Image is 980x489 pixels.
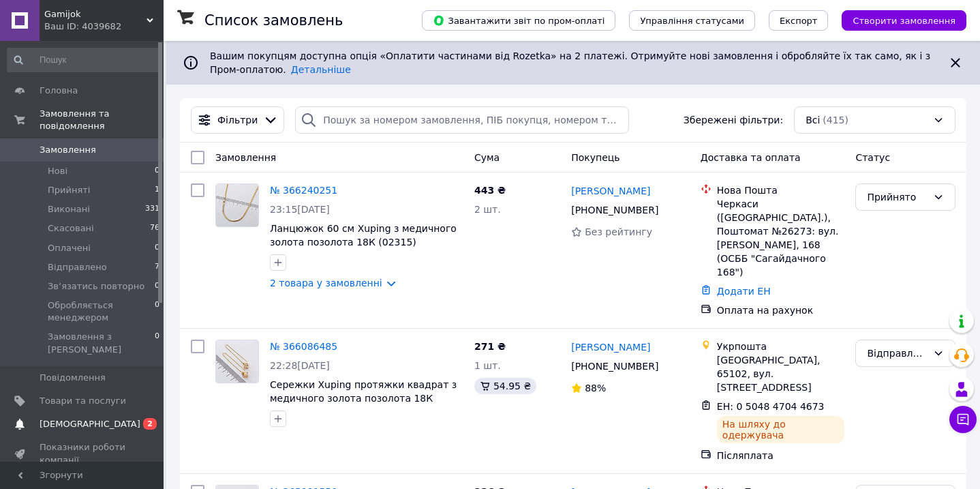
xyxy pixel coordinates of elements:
[48,222,94,235] span: Скасовані
[853,16,955,26] span: Створити замовлення
[422,10,615,31] button: Завантажити звіт по пром-оплаті
[717,183,845,197] div: Нова Пошта
[7,48,161,72] input: Пошук
[295,106,629,134] input: Пошук за номером замовлення, ПІБ покупця, номером телефону, Email, номером накладної
[769,10,829,31] button: Експорт
[640,16,744,26] span: Управління статусами
[571,340,650,354] a: [PERSON_NAME]
[867,346,928,361] div: Відправлено
[701,152,801,163] span: Доставка та оплата
[48,299,155,324] span: Обробляється менеджером
[585,226,652,237] span: Без рейтингу
[270,223,457,248] a: Ланцюжок 60 см Xuping з медичного золота позолота 18К (02315)
[717,401,825,412] span: ЕН: 0 5048 4704 4673
[210,50,930,75] span: Вашим покупцям доступна опція «Оплатити частинами від Rozetka» на 2 платежі. Отримуйте нові замов...
[270,278,382,288] a: 2 товара у замовленні
[155,242,159,254] span: 0
[855,152,890,163] span: Статус
[48,242,91,254] span: Оплачені
[270,185,337,196] a: № 366240251
[842,10,966,31] button: Створити замовлення
[717,340,845,353] div: Укрпошта
[949,406,977,433] button: Чат з покупцем
[40,144,96,156] span: Замовлення
[155,331,159,355] span: 0
[270,379,457,417] a: Сережки Xuping протяжки квадрат з медичного золота позолота 18К (00663)
[40,395,126,407] span: Товари та послуги
[48,165,67,177] span: Нові
[585,383,606,394] span: 88%
[215,152,276,163] span: Замовлення
[217,113,258,127] span: Фільтри
[474,152,500,163] span: Cума
[155,261,159,273] span: 7
[48,203,90,216] span: Виконані
[568,357,661,376] div: [PHONE_NUMBER]
[867,190,928,205] div: Прийнято
[40,441,126,466] span: Показники роботи компанії
[474,185,506,196] span: 443 ₴
[155,165,159,177] span: 0
[474,360,501,371] span: 1 шт.
[215,340,259,383] a: Фото товару
[44,20,164,33] div: Ваш ID: 4039682
[571,152,619,163] span: Покупець
[474,204,501,215] span: 2 шт.
[717,303,845,317] div: Оплата на рахунок
[48,184,90,196] span: Прийняті
[40,108,164,132] span: Замовлення та повідомлення
[806,113,820,127] span: Всі
[150,222,159,235] span: 76
[717,197,845,279] div: Черкаси ([GEOGRAPHIC_DATA].), Поштомат №26273: вул. [PERSON_NAME], 168 (ОСББ "Сагайдачного 168")
[44,8,147,20] span: Gamijok
[780,16,818,26] span: Експорт
[571,184,650,198] a: [PERSON_NAME]
[40,372,106,384] span: Повідомлення
[270,204,330,215] span: 23:15[DATE]
[270,341,337,352] a: № 366086485
[40,85,78,97] span: Головна
[717,449,845,462] div: Післяплата
[474,378,536,394] div: 54.95 ₴
[828,14,966,25] a: Створити замовлення
[717,353,845,394] div: [GEOGRAPHIC_DATA], 65102, вул. [STREET_ADDRESS]
[48,331,155,355] span: Замовлення з [PERSON_NAME]
[629,10,755,31] button: Управління статусами
[155,184,159,196] span: 1
[145,203,159,216] span: 331
[40,418,140,430] span: [DEMOGRAPHIC_DATA]
[216,340,258,383] img: Фото товару
[823,115,848,125] span: (415)
[215,183,259,227] a: Фото товару
[143,418,157,430] span: 2
[717,286,771,297] a: Додати ЕН
[155,280,159,293] span: 0
[48,280,144,293] span: Звʼязатись повторно
[291,64,351,75] a: Детальніше
[155,299,159,324] span: 0
[216,184,258,226] img: Фото товару
[433,14,604,27] span: Завантажити звіт по пром-оплаті
[474,341,506,352] span: 271 ₴
[48,261,107,273] span: Відправлено
[568,201,661,220] div: [PHONE_NUMBER]
[204,12,343,29] h1: Список замовлень
[270,360,330,371] span: 22:28[DATE]
[717,416,845,443] div: На шляху до одержувача
[684,113,783,127] span: Збережені фільтри:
